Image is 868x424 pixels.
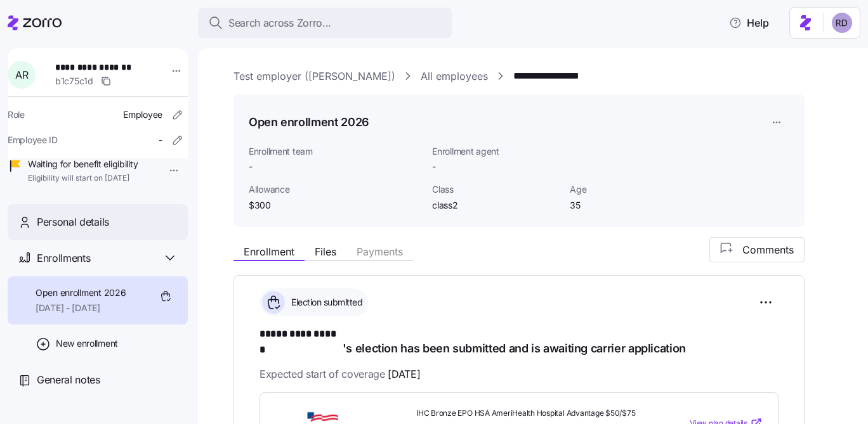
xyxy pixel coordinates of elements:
[123,108,162,121] span: Employee
[249,114,369,130] h1: Open enrollment 2026
[37,250,90,266] span: Enrollments
[570,183,697,196] span: Age
[729,15,769,30] span: Help
[36,302,126,314] span: [DATE] - [DATE]
[36,286,126,299] span: Open enrollment 2026
[249,145,422,158] span: Enrollment team
[249,183,422,196] span: Allowance
[228,15,331,31] span: Search across Zorro...
[388,366,420,382] span: [DATE]
[37,372,100,388] span: General notes
[159,134,162,146] span: -
[287,296,362,309] span: Election submitted
[432,145,560,158] span: Enrollment agent
[15,70,28,80] span: A R
[37,214,109,230] span: Personal details
[432,199,560,212] span: class2
[416,408,638,419] span: IHC Bronze EPO HSA AmeriHealth Hospital Advantage $50/$75
[260,326,779,356] h1: 's election has been submitted and is awaiting carrier application
[719,10,779,35] button: Help
[260,366,420,382] span: Expected start of coverage
[8,134,58,146] span: Employee ID
[28,173,138,184] span: Eligibility will start on [DATE]
[742,242,794,257] span: Comments
[198,8,452,38] button: Search across Zorro...
[709,237,805,262] button: Comments
[570,199,697,212] span: 35
[56,337,118,350] span: New enrollment
[55,75,93,87] span: b1c75c1d
[357,247,403,257] span: Payments
[832,13,852,33] img: 6d862e07fa9c5eedf81a4422c42283ac
[244,247,294,257] span: Enrollment
[432,160,436,173] span: -
[432,183,560,196] span: Class
[28,158,138,170] span: Waiting for benefit eligibility
[8,108,25,121] span: Role
[249,160,422,173] span: -
[315,247,336,257] span: Files
[249,199,422,212] span: $300
[421,68,488,84] a: All employees
[233,68,395,84] a: Test employer ([PERSON_NAME])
